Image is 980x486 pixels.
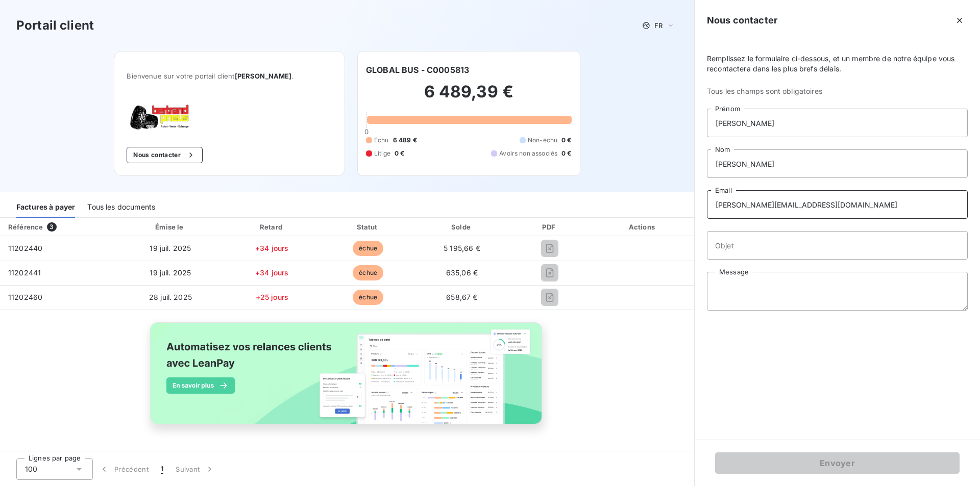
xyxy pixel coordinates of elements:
[256,293,288,301] span: +25 jours
[353,241,383,256] span: échue
[707,231,968,260] input: placeholder
[510,222,590,232] div: PDF
[353,265,383,280] span: échue
[364,127,369,136] span: 0
[8,244,42,252] span: 11202440
[127,147,202,163] button: Nous contacter
[374,136,389,145] span: Échu
[155,458,169,480] button: 1
[169,458,221,480] button: Suivant
[8,293,42,301] span: 11202460
[707,86,968,96] span: Tous les champs sont obligatoires
[323,222,413,232] div: Statut
[127,72,332,80] span: Bienvenue sur votre portail client .
[418,222,506,232] div: Solde
[119,222,221,232] div: Émise le
[8,223,43,231] div: Référence
[353,290,383,305] span: échue
[47,222,56,232] span: 3
[654,21,663,30] span: FR
[366,64,469,76] h6: GLOBAL BUS - C0005813
[715,452,960,474] button: Envoyer
[16,196,75,218] div: Factures à payer
[150,244,191,252] span: 19 juil. 2025
[446,268,478,277] span: 635,06 €
[127,105,192,131] img: Company logo
[446,293,477,301] span: 658,67 €
[93,458,155,480] button: Précédent
[374,149,390,158] span: Litige
[707,190,968,219] input: placeholder
[707,149,968,178] input: placeholder
[149,293,192,301] span: 28 juil. 2025
[161,464,163,474] span: 1
[561,149,571,158] span: 0 €
[528,136,557,145] span: Non-échu
[499,149,557,158] span: Avoirs non associés
[141,316,553,442] img: banner
[150,268,191,277] span: 19 juil. 2025
[25,464,37,474] span: 100
[707,109,968,137] input: placeholder
[255,268,288,277] span: +34 jours
[444,244,480,252] span: 5 195,66 €
[235,72,292,80] span: [PERSON_NAME]
[87,196,155,218] div: Tous les documents
[393,136,417,145] span: 6 489 €
[594,222,692,232] div: Actions
[8,268,41,277] span: 11202441
[16,16,94,35] h3: Portail client
[226,222,319,232] div: Retard
[395,149,404,158] span: 0 €
[366,82,572,112] h2: 6 489,39 €
[561,136,571,145] span: 0 €
[707,54,968,74] span: Remplissez le formulaire ci-dessous, et un membre de notre équipe vous recontactera dans les plus...
[707,13,777,28] h5: Nous contacter
[255,244,288,252] span: +34 jours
